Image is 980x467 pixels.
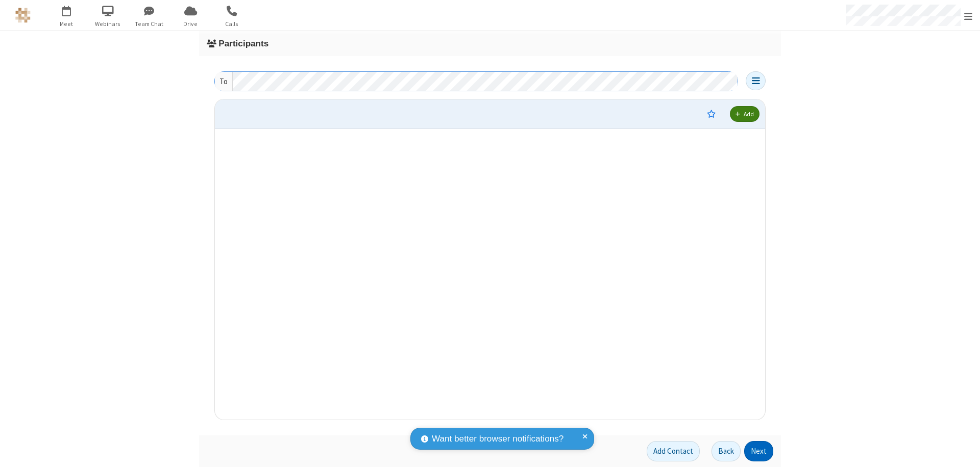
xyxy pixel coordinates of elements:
[744,441,773,461] button: Next
[653,446,693,456] span: Add Contact
[712,441,741,461] button: Back
[215,99,766,420] div: grid
[432,432,563,446] span: Want better browser notifications?
[47,19,86,29] span: Meet
[89,19,127,29] span: Webinars
[700,105,723,122] button: Moderator
[647,441,700,461] button: Add Contact
[746,71,766,90] button: Open menu
[730,106,759,122] button: Add
[215,72,233,91] div: To
[171,19,210,29] span: Drive
[130,19,168,29] span: Team Chat
[744,110,754,117] span: Add
[15,8,31,23] img: QA Selenium DO NOT DELETE OR CHANGE
[207,39,773,48] h3: Participants
[213,19,251,29] span: Calls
